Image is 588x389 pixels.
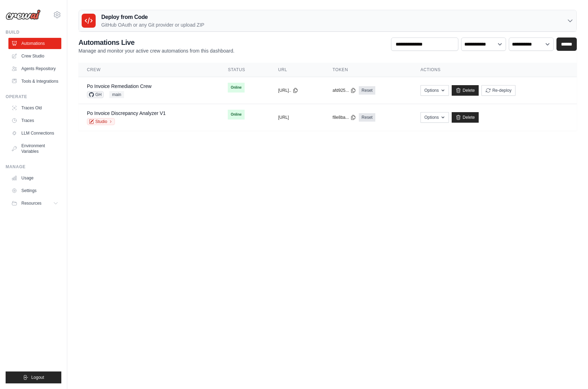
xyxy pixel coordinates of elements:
[421,85,449,96] button: Options
[412,63,577,77] th: Actions
[6,29,61,35] div: Build
[8,128,61,139] a: LLM Connections
[109,91,124,98] span: main
[452,85,479,96] a: Delete
[78,47,234,54] p: Manage and monitor your active crew automations from this dashboard.
[219,63,269,77] th: Status
[78,37,234,47] h2: Automations Live
[8,115,61,126] a: Traces
[359,113,375,122] a: Reset
[101,21,204,28] p: GitHub OAuth or any Git provider or upload ZIP
[270,63,324,77] th: URL
[6,371,61,383] button: Logout
[228,83,244,93] span: Online
[87,91,104,98] span: GH
[6,9,41,20] img: Logo
[8,140,61,157] a: Environment Variables
[78,63,219,77] th: Crew
[8,198,61,209] button: Resources
[324,63,412,77] th: Token
[8,50,61,62] a: Crew Studio
[87,118,115,125] a: Studio
[8,38,61,49] a: Automations
[8,185,61,196] a: Settings
[8,63,61,74] a: Agents Repository
[101,13,204,21] h3: Deploy from Code
[21,200,41,206] span: Resources
[333,115,356,120] button: f8e8ba...
[87,83,151,89] a: Po Invoice Remediation Crew
[6,94,61,100] div: Operate
[228,110,244,120] span: Online
[452,112,479,123] a: Delete
[8,76,61,87] a: Tools & Integrations
[8,172,61,184] a: Usage
[359,86,375,95] a: Reset
[6,164,61,170] div: Manage
[333,88,356,93] button: afd925...
[481,85,515,96] button: Re-deploy
[421,112,449,123] button: Options
[31,375,44,380] span: Logout
[8,102,61,114] a: Traces Old
[87,110,166,116] a: Po Invoice Discrepancy Analyzer V1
